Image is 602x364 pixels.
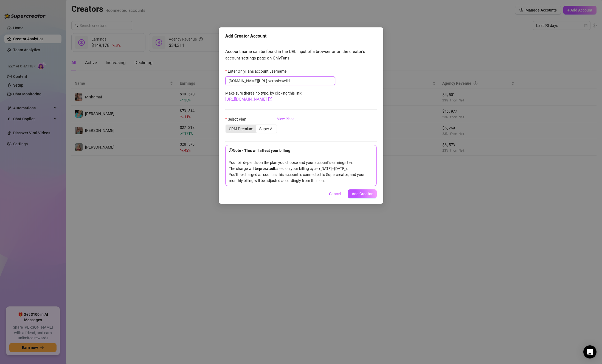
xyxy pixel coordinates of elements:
span: export [268,97,272,101]
span: info-circle [229,148,233,152]
label: Select Plan [225,116,250,122]
span: Account name can be found in the URL input of a browser or on the creator's account settings page... [225,49,377,61]
div: Super AI [256,125,277,133]
div: CRM Premium [226,125,256,133]
div: segmented control [225,124,277,133]
span: [DOMAIN_NAME][URL] [229,78,267,84]
span: Add Creator [352,192,373,196]
a: [URL][DOMAIN_NAME]export [225,97,272,102]
span: Make sure there's no typo, by clicking this link: [225,91,302,101]
strong: Note - This will affect your billing [229,148,290,153]
span: Cancel [329,192,341,196]
div: Open Intercom Messenger [583,345,597,359]
label: Enter OnlyFans account username [225,68,290,74]
b: prorated [259,166,274,171]
button: Cancel [325,189,345,198]
input: Enter OnlyFans account username [268,78,332,84]
a: View Plans [277,116,294,138]
span: Your bill depends on the plan you choose and your account's earnings tier. The charge will be bas... [229,148,365,183]
div: Add Creator Account [225,33,377,39]
button: Add Creator [348,189,377,198]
